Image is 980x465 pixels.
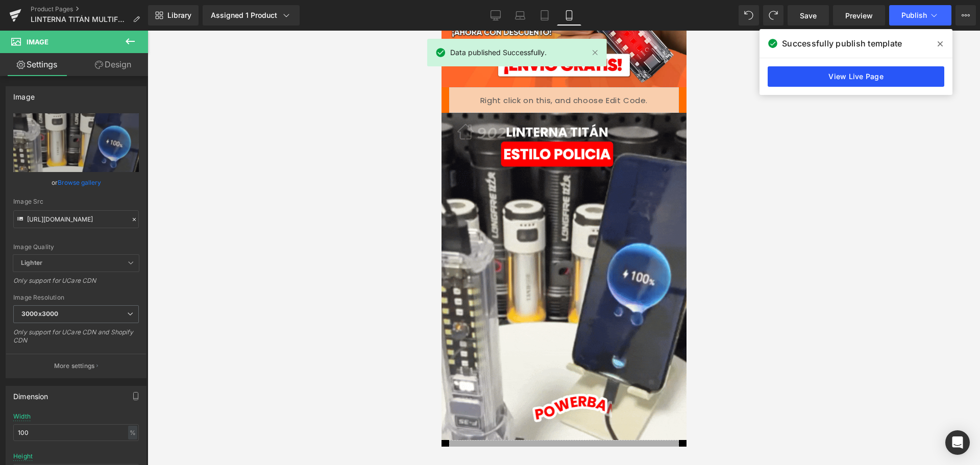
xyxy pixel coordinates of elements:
a: Preview [833,5,885,26]
b: 3000x3000 [21,310,58,317]
span: Save [800,10,817,21]
span: Preview [845,10,873,21]
button: More [955,5,976,26]
div: Dimension [13,386,48,401]
div: Image Resolution [13,294,139,301]
span: Successfully publish template [782,37,902,50]
span: Library [167,11,191,20]
span: Publish [901,11,927,19]
div: Assigned 1 Product [211,10,291,20]
button: Publish [889,5,951,26]
div: Only support for UCare CDN [13,277,139,291]
button: Redo [763,5,783,26]
span: Image [27,38,48,46]
a: Desktop [483,5,508,26]
div: Image Src [13,198,139,205]
a: Design [76,53,150,76]
div: Image [13,87,35,101]
b: Lighter [21,259,42,266]
div: Height [13,453,33,460]
button: More settings [6,354,146,378]
div: Image Quality [13,243,139,251]
a: Tablet [532,5,557,26]
a: New Library [148,5,199,26]
a: Laptop [508,5,532,26]
input: auto [13,424,139,441]
button: Undo [739,5,759,26]
div: % [128,426,137,439]
span: Data published Successfully. [450,47,547,58]
a: View Live Page [768,66,944,87]
a: Product Pages [31,5,148,13]
div: or [13,177,139,188]
a: Browse gallery [58,174,101,191]
input: Link [13,210,139,228]
div: Width [13,413,31,420]
a: Mobile [557,5,581,26]
div: Open Intercom Messenger [945,430,970,455]
div: Only support for UCare CDN and Shopify CDN [13,328,139,351]
p: More settings [54,361,95,371]
span: LINTERNA TITÁN MULTIFUNCIONAL 🔦🔨 [31,15,129,23]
